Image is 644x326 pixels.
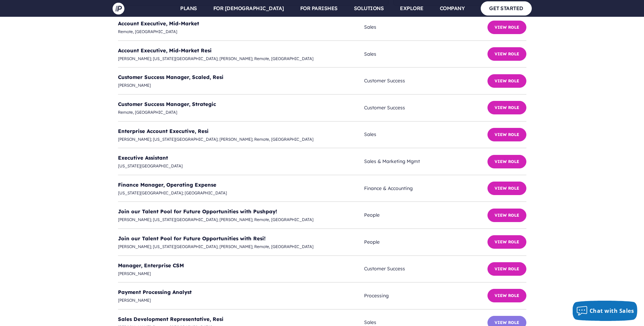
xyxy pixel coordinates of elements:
[118,216,364,223] span: [PERSON_NAME]; [US_STATE][GEOGRAPHIC_DATA]; [PERSON_NAME]; Remote, [GEOGRAPHIC_DATA]
[118,128,209,134] a: Enterprise Account Executive, Resi
[364,77,487,85] span: Customer Success
[118,47,212,54] a: Account Executive, Mid-Market Resi
[364,211,487,219] span: People
[118,20,199,27] a: Account Executive, Mid-Market
[118,208,277,215] a: Join our Talent Pool for Future Opportunities with Pushpay!
[364,104,487,112] span: Customer Success
[118,109,364,116] span: Remote, [GEOGRAPHIC_DATA]
[364,184,487,193] span: Finance & Accounting
[118,189,364,197] span: [US_STATE][GEOGRAPHIC_DATA]; [GEOGRAPHIC_DATA]
[487,128,526,141] button: View Role
[364,238,487,246] span: People
[364,23,487,31] span: Sales
[481,1,532,15] a: GET STARTED
[118,316,223,322] a: Sales Development Representative, Resi
[118,55,364,62] span: [PERSON_NAME]; [US_STATE][GEOGRAPHIC_DATA]; [PERSON_NAME]; Remote, [GEOGRAPHIC_DATA]
[118,289,192,295] a: Payment Processing Analyst
[118,101,216,107] a: Customer Success Manager, Strategic
[487,209,526,222] button: View Role
[573,301,638,321] button: Chat with Sales
[118,297,364,304] span: [PERSON_NAME]
[118,262,184,269] a: Manager, Enterprise CSM
[118,182,216,188] a: Finance Manager, Operating Expense
[118,235,266,242] a: Join our Talent Pool for Future Opportunities with Resi!
[487,289,526,302] button: View Role
[364,50,487,58] span: Sales
[487,155,526,168] button: View Role
[118,155,168,161] a: Executive Assistant
[487,74,526,88] button: View Role
[487,21,526,34] button: View Role
[118,28,364,35] span: Remote, [GEOGRAPHIC_DATA]
[118,74,223,80] a: Customer Success Manager, Scaled, Resi
[118,82,364,89] span: [PERSON_NAME]
[364,265,487,273] span: Customer Success
[118,270,364,277] span: [PERSON_NAME]
[364,292,487,300] span: Processing
[118,243,364,250] span: [PERSON_NAME]; [US_STATE][GEOGRAPHIC_DATA]; [PERSON_NAME]; Remote, [GEOGRAPHIC_DATA]
[487,101,526,114] button: View Role
[487,47,526,61] button: View Role
[118,162,364,170] span: [US_STATE][GEOGRAPHIC_DATA]
[590,307,634,315] span: Chat with Sales
[364,130,487,139] span: Sales
[118,136,364,143] span: [PERSON_NAME]; [US_STATE][GEOGRAPHIC_DATA]; [PERSON_NAME]; Remote, [GEOGRAPHIC_DATA]
[487,182,526,195] button: View Role
[487,235,526,249] button: View Role
[487,262,526,276] button: View Role
[364,157,487,166] span: Sales & Marketing Mgmt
